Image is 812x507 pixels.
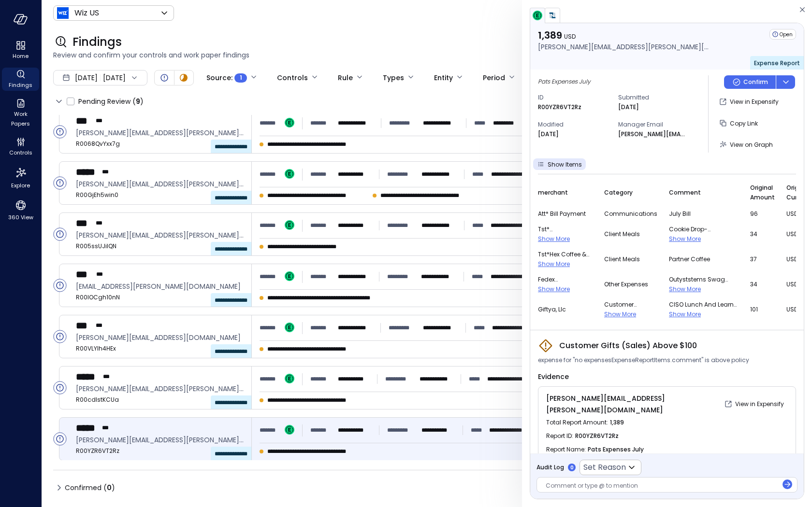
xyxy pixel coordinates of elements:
span: R00IOCgh10nN [76,293,244,302]
span: chase.knechtel@wiz.io [76,281,244,292]
span: Audit Log [536,463,564,472]
span: R00YZR6VT2Rz [575,431,619,441]
span: 1,389 [610,418,624,427]
button: Copy Link [716,115,762,131]
span: Customer Swag/gifts u2013 sales only [604,300,657,310]
span: 1 [240,73,242,83]
button: View in Expensify [722,396,788,412]
p: Set Reason [583,462,626,473]
span: jeremiah.sullivan@wiz.io [76,230,244,240]
span: Expense Report [754,59,800,67]
span: 360 View [8,212,33,222]
span: lena.lyk@wiz.io [76,332,244,343]
span: Comment [669,188,701,197]
p: [PERSON_NAME][EMAIL_ADDRESS][PERSON_NAME][DOMAIN_NAME] [618,129,686,139]
span: CISO lunch and learn gift card [669,300,739,310]
span: Work Papers [6,109,35,128]
span: R00VLYlh4HEx [76,344,244,353]
div: Rule [338,70,353,86]
span: Show Items [548,160,582,169]
span: R00GjEh5win0 [76,190,244,200]
div: Open [53,176,67,190]
span: 0 [107,483,112,493]
p: Wiz US [74,7,99,19]
div: Period [483,70,505,86]
div: Entity [434,70,453,86]
p: 0 [570,464,574,471]
span: Evidence [538,372,569,381]
div: ( ) [103,482,115,493]
div: Controls [2,135,39,158]
p: 1,389 [538,29,712,42]
div: Button group with a nested menu [724,75,795,89]
span: Client Meals [604,254,657,264]
span: Show More [538,235,570,243]
div: ( ) [132,96,144,107]
p: [DATE] [538,129,559,139]
span: Copy Link [730,119,758,127]
div: Open [159,72,170,84]
div: 360 View [2,197,39,223]
span: Category [604,188,633,197]
div: Open [53,125,67,139]
span: [PERSON_NAME][EMAIL_ADDRESS][PERSON_NAME][DOMAIN_NAME] [546,394,665,415]
span: Tst*hex Coffee & Kitchen [538,250,593,259]
p: R00YZR6VT2Rz [538,102,581,112]
p: [PERSON_NAME][EMAIL_ADDRESS][PERSON_NAME][DOMAIN_NAME] [538,42,712,52]
span: Pats Expenses July [588,445,644,454]
span: blake.franke@wiz.io [76,127,244,138]
span: Findings [9,80,32,90]
span: Client Meals [604,229,657,239]
span: Pending Review [78,94,144,109]
button: dropdown-icon-button [776,75,795,89]
span: 9 [136,97,140,106]
img: Icon [57,7,69,19]
span: merchant [538,188,568,197]
div: Open [53,330,67,343]
button: View in Expensify [716,94,783,110]
span: Submitted [618,93,691,102]
span: Tst*[PERSON_NAME] [538,225,593,234]
span: View on Graph [730,141,773,149]
a: View on Graph [716,136,777,153]
span: R00YZR6VT2Rz [76,446,244,456]
span: Fedex Offic86700008672 [538,275,593,284]
div: Types [383,70,404,86]
span: kristina.ezell@wiz.io [76,383,244,394]
span: Customer Gifts (Sales) Above $100 [559,340,697,352]
span: Manager Email [618,120,691,129]
div: Open [53,227,67,241]
div: In Progress [178,72,189,84]
a: View in Expensify [722,398,788,409]
span: Uber *trip [538,330,593,339]
span: Review and confirm your controls and work paper findings [53,50,800,60]
span: Modified [538,120,610,129]
span: expense for "no expensesExpenseReportItems.comment" is above policy [538,355,749,365]
span: Report ID : [546,431,575,441]
div: Open [53,279,67,292]
img: netsuite [548,11,557,20]
span: Pats Expenses July [538,77,591,85]
span: 96 [750,209,775,219]
div: Open [53,381,67,394]
span: Show More [669,235,701,243]
span: cookie drop- [PERSON_NAME] [669,225,739,234]
span: July bill [669,209,739,219]
span: Report Name : [546,445,588,454]
span: Communications [604,209,657,219]
span: Explore [11,181,30,190]
span: Original Amount [750,183,775,202]
span: Show More [538,285,570,293]
span: Giftya, Llc [538,305,593,314]
p: View in Expensify [730,97,779,107]
button: Confirm [724,75,776,89]
span: Findings [72,34,122,50]
p: View in Expensify [735,399,784,409]
button: Show Items [533,158,586,170]
span: Other Expenses [604,280,657,289]
span: USD [564,32,576,41]
div: Open [53,432,67,446]
span: stacey.hersh@wiz.io [76,179,244,189]
span: Show More [604,310,636,318]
